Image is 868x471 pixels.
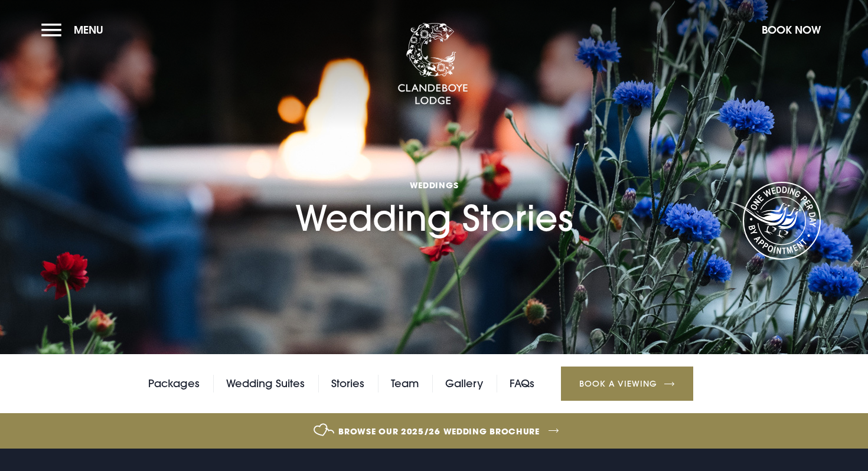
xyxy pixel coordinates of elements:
button: Book Now [756,17,827,42]
h1: Wedding Stories [295,121,573,239]
a: Team [391,375,419,392]
span: Menu [74,23,103,37]
a: FAQs [510,375,534,392]
a: Book a Viewing [561,367,693,401]
span: Weddings [295,179,573,191]
a: Stories [331,375,364,392]
a: Gallery [445,375,483,392]
a: Wedding Suites [226,375,305,392]
a: Packages [148,375,200,392]
img: Clandeboye Lodge [397,23,468,106]
button: Menu [41,17,109,42]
